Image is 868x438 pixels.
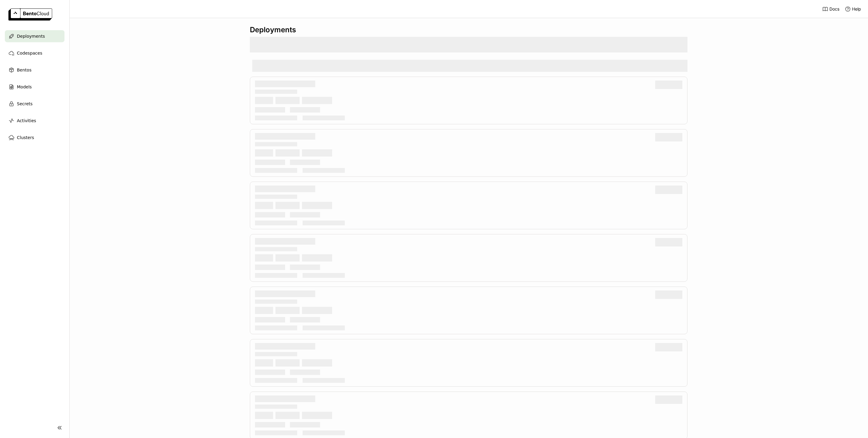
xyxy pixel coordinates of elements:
a: Docs [822,6,839,12]
span: Docs [829,6,839,12]
a: Activities [5,115,64,127]
span: Bentos [17,66,31,74]
span: Models [17,83,32,90]
a: Models [5,81,64,93]
span: Deployments [17,33,45,40]
a: Secrets [5,98,64,110]
div: Help [845,6,861,12]
span: Activities [17,117,36,124]
a: Bentos [5,64,64,76]
span: Secrets [17,100,33,107]
span: Clusters [17,134,34,141]
span: Codespaces [17,49,42,57]
a: Clusters [5,132,64,144]
img: logo [8,8,52,21]
span: Help [852,6,861,12]
div: Deployments [250,25,687,34]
